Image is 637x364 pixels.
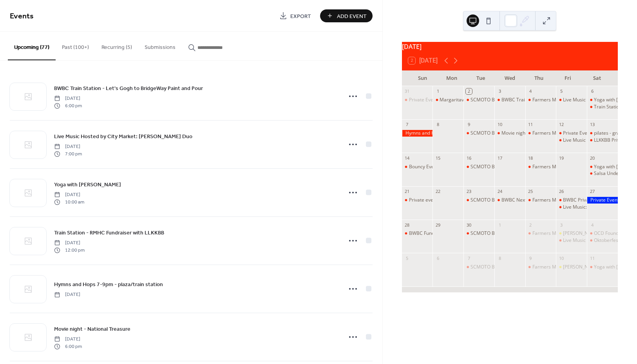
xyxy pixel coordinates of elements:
[8,32,56,60] button: Upcoming (77)
[589,88,595,94] div: 6
[54,198,84,205] span: 10:00 am
[404,155,410,161] div: 14
[556,137,587,144] div: Live Music Hosted by City Market: David Locke Band
[528,189,534,195] div: 25
[402,197,433,204] div: Private event - train station
[54,229,164,237] span: Train Station - RMHC Fundraiser with LLKKBB
[54,336,82,343] span: [DATE]
[524,70,553,86] div: Thu
[587,197,618,204] div: Private Event: Wedding
[408,70,437,86] div: Sun
[497,122,503,128] div: 10
[556,97,587,103] div: Live Music Hosted by City Market: Angela Easterling Duo
[466,255,472,261] div: 7
[471,264,565,270] div: SCMOTO Bike Night w/ BridgeWay Brewing
[589,122,595,128] div: 13
[501,130,570,137] div: Movie night - National Treasure
[494,130,525,137] div: Movie night - National Treasure
[404,255,410,261] div: 5
[587,264,618,270] div: Yoga with Emily
[558,155,564,161] div: 19
[501,97,635,103] div: BWBC Train Station - Let's Gogh to BridgeWay Paint and Pour
[54,143,82,150] span: [DATE]
[587,104,618,110] div: Train Station - RMHC Fundraiser with LLKKBB
[528,222,534,228] div: 2
[528,155,534,161] div: 18
[471,164,565,170] div: SCMOTO Bike Night w/ BridgeWay Brewing
[471,97,565,103] div: SCMOTO Bike Night w/ BridgeWay Brewing
[54,291,80,298] span: [DATE]
[471,197,565,204] div: SCMOTO Bike Night w/ BridgeWay Brewing
[587,97,618,103] div: Yoga with Emily
[440,97,546,103] div: Margaritaville party in plaza/stage by city market
[587,164,618,170] div: Yoga with Emily
[402,130,433,137] div: Hymns and Hops 7-9pm - plaza/train station
[558,222,564,228] div: 3
[583,70,612,86] div: Sat
[54,247,85,254] span: 12:00 pm
[589,189,595,195] div: 27
[54,180,121,189] a: Yoga with [PERSON_NAME]
[497,189,503,195] div: 24
[463,197,494,204] div: SCMOTO Bike Night w/ BridgeWay Brewing
[54,85,203,93] span: BWBC Train Station - Let's Gogh to BridgeWay Paint and Pour
[463,97,494,103] div: SCMOTO Bike Night w/ BridgeWay Brewing
[556,237,587,244] div: Live Music Hosted by City Market: Tru Phonic 7-10pm
[54,325,130,333] span: Movie night - National Treasure
[402,230,433,237] div: BWBC Fundraiser - Train Station, TV, stage
[320,9,373,22] button: Add Event
[435,88,441,94] div: 1
[556,264,587,270] div: Mauldin Movie Nights / City of Mauldin
[558,88,564,94] div: 5
[466,70,495,86] div: Tue
[402,42,618,51] div: [DATE]
[54,95,82,102] span: [DATE]
[433,97,463,103] div: Margaritaville party in plaza/stage by city market
[466,222,472,228] div: 30
[273,9,317,22] a: Export
[54,84,203,93] a: BWBC Train Station - Let's Gogh to BridgeWay Paint and Pour
[587,130,618,137] div: pilates - grassy area/stage
[495,70,524,86] div: Wed
[556,204,587,211] div: Live Music: Taylor Corum on big stage (farmers market performance make up date)
[409,97,459,103] div: Private Event: Wedding
[525,130,556,137] div: Farmers Market - Train Station, Via Corso, BridgeWay Blvd
[409,164,475,170] div: Bouncy Event co - train station
[554,70,583,86] div: Fri
[463,230,494,237] div: SCMOTO Bike Night w/ BridgeWay Brewing
[525,264,556,270] div: Farmers Market - Train Station, Via Corso, BridgeWay Blvd
[466,122,472,128] div: 9
[466,155,472,161] div: 16
[54,281,163,289] span: Hymns and Hops 7-9pm - plaza/train station
[587,237,618,244] div: Oktoberfest hosted by City Market
[95,32,138,59] button: Recurring (5)
[54,133,192,141] span: Live Music Hosted by City Market: [PERSON_NAME] Duo
[525,197,556,204] div: Farmers Market - Train Station, Via Corso, BridgeWay Blvd
[54,102,82,109] span: 6:00 pm
[402,97,433,103] div: Private Event: Wedding
[54,181,121,189] span: Yoga with [PERSON_NAME]
[494,97,525,103] div: BWBC Train Station - Let's Gogh to BridgeWay Paint and Pour
[471,230,565,237] div: SCMOTO Bike Night w/ BridgeWay Brewing
[402,164,433,170] div: Bouncy Event co - train station
[54,228,164,237] a: Train Station - RMHC Fundraiser with LLKKBB
[587,137,618,144] div: LLKKBB Private Event Train Station
[54,324,130,333] a: Movie night - National Treasure
[528,88,534,94] div: 4
[558,189,564,195] div: 26
[463,164,494,170] div: SCMOTO Bike Night w/ BridgeWay Brewing
[54,150,82,157] span: 7:00 pm
[404,88,410,94] div: 31
[337,12,367,20] span: Add Event
[501,197,588,204] div: BWBC Next Stop Comedy - Train Station
[404,122,410,128] div: 7
[54,132,192,141] a: Live Music Hosted by City Market: [PERSON_NAME] Duo
[435,155,441,161] div: 15
[556,230,587,237] div: Mauldin Movie Nights / City of Mauldin
[525,164,556,170] div: Farmers Market - Train Station, Via Corso, BridgeWay Blvd
[497,155,503,161] div: 17
[56,32,95,59] button: Past (100+)
[528,122,534,128] div: 11
[497,88,503,94] div: 3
